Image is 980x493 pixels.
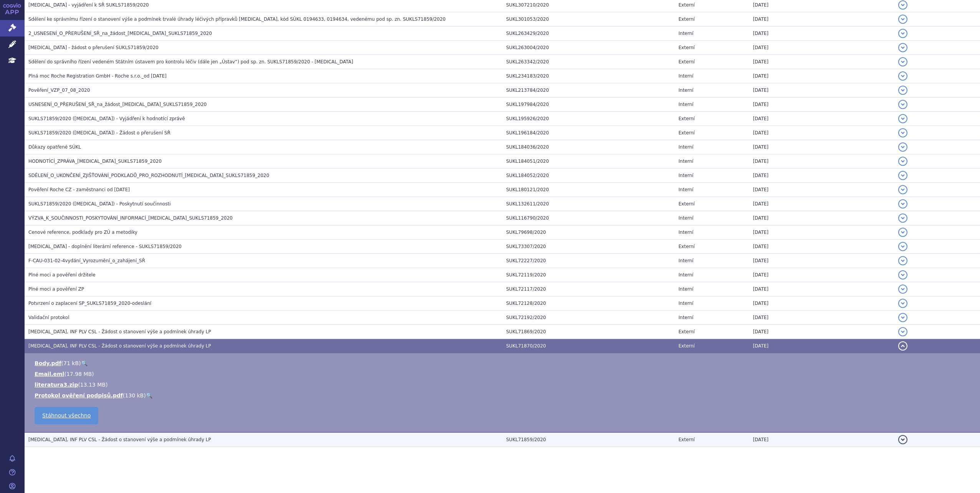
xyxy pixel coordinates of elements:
[502,339,675,353] td: SUKL71870/2020
[28,31,212,36] span: 2_USNESENÍ_O_PŘERUŠENÍ_SŘ_na_žádost_KADCYLA_SUKLS71859_2020
[502,282,675,296] td: SUKL72117/2020
[749,311,895,325] td: [DATE]
[502,311,675,325] td: SUKL72192/2020
[502,26,675,41] td: SUKL263429/2020
[679,343,695,349] span: Externí
[502,98,675,112] td: SUKL197984/2020
[35,381,972,389] li: ( )
[749,126,895,140] td: [DATE]
[28,187,130,192] span: Pověření Roche CZ - zaměstnanci od 3.7.2020
[749,112,895,126] td: [DATE]
[679,59,695,65] span: Externí
[749,140,895,154] td: [DATE]
[35,360,61,366] a: Body.pdf
[502,432,675,447] td: SUKL71859/2020
[898,57,907,66] button: detail
[898,270,907,280] button: detail
[749,225,895,240] td: [DATE]
[749,12,895,26] td: [DATE]
[502,240,675,254] td: SUKL73307/2020
[35,359,972,367] li: ( )
[898,171,907,180] button: detail
[502,41,675,55] td: SUKL263004/2020
[35,370,972,378] li: ( )
[502,183,675,197] td: SUKL180121/2020
[898,114,907,123] button: detail
[28,329,211,334] span: KADCYLA, INF PLV CSL - Žádost o stanovení výše a podmínek úhrady LP
[502,12,675,26] td: SUKL301053/2020
[502,140,675,154] td: SUKL184036/2020
[679,173,694,178] span: Interní
[898,327,907,336] button: detail
[679,31,694,36] span: Interní
[898,341,907,351] button: detail
[28,144,81,150] span: Důkazy opatřené SÚKL
[28,88,90,93] span: Pověření_VZP_07_08_2020
[749,69,895,83] td: [DATE]
[749,211,895,225] td: [DATE]
[749,254,895,268] td: [DATE]
[679,244,695,249] span: Externí
[502,211,675,225] td: SUKL116790/2020
[898,199,907,208] button: detail
[35,371,64,377] a: Email.eml
[679,17,695,22] span: Externí
[898,242,907,251] button: detail
[749,325,895,339] td: [DATE]
[679,144,694,150] span: Interní
[35,392,123,399] a: Protokol ověření podpisů.pdf
[749,98,895,112] td: [DATE]
[749,169,895,183] td: [DATE]
[749,183,895,197] td: [DATE]
[679,116,695,121] span: Externí
[28,301,151,306] span: Potvrzení o zaplacení SP_SUKLS71859_2020-odeslání
[898,100,907,109] button: detail
[28,215,233,221] span: VÝZVA_K_SOUČINNOSTI_POSKYTOVÁNÍ_INFORMACÍ_KADCYLA_SUKLS71859_2020
[28,45,159,50] span: Kadcyla - žádost o přerušení SUKLS71859/2020
[28,159,162,164] span: HODNOTÍCÍ_ZPRÁVA_KADCYLA_SUKLS71859_2020
[28,315,70,320] span: Validační protokol
[898,299,907,308] button: detail
[679,315,694,320] span: Interní
[28,102,207,107] span: USNESENÍ_O_PŘERUŠENÍ_SŘ_na_žádost_KADCYLA_SUKLS71859_2020
[679,45,695,50] span: Externí
[749,154,895,169] td: [DATE]
[28,73,167,79] span: Plná moc Roche Registration GmbH - Roche s.r.o._od 11.9.2020
[898,71,907,81] button: detail
[502,169,675,183] td: SUKL184052/2020
[63,360,79,366] span: 71 kB
[898,213,907,223] button: detail
[679,159,694,164] span: Interní
[28,17,446,22] span: Sdělení ke správnímu řízení o stanovení výše a podmínek trvalé úhrady léčivých přípravků KADCYLA,...
[749,339,895,353] td: [DATE]
[679,286,694,292] span: Interní
[679,187,694,192] span: Interní
[502,225,675,240] td: SUKL79698/2020
[28,437,211,442] span: KADCYLA, INF PLV CSL - Žádost o stanovení výše a podmínek úhrady LP
[35,392,972,399] li: ( )
[502,197,675,211] td: SUKL132611/2020
[898,15,907,24] button: detail
[28,258,145,263] span: F-CAU-031-02-4vydání_Vyrozumění_o_zahájení_SŘ
[898,285,907,294] button: detail
[898,228,907,237] button: detail
[28,2,149,8] span: Kadcyla - vyjádření k SŘ SUKLS71859/2020
[679,102,694,107] span: Interní
[679,215,694,221] span: Interní
[749,282,895,296] td: [DATE]
[502,296,675,311] td: SUKL72128/2020
[898,128,907,137] button: detail
[679,258,694,263] span: Interní
[502,254,675,268] td: SUKL72227/2020
[502,112,675,126] td: SUKL195926/2020
[146,392,152,399] a: 🔍
[679,130,695,136] span: Externí
[898,0,907,10] button: detail
[898,86,907,95] button: detail
[679,73,694,79] span: Interní
[679,230,694,235] span: Interní
[28,173,269,178] span: SDĚLENÍ_O_UKONČENÍ_ZJIŠŤOVÁNÍ_PODKLADŮ_PRO_ROZHODNUTÍ_KADCYLA_SUKLS71859_2020
[749,268,895,282] td: [DATE]
[749,83,895,98] td: [DATE]
[502,55,675,69] td: SUKL263342/2020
